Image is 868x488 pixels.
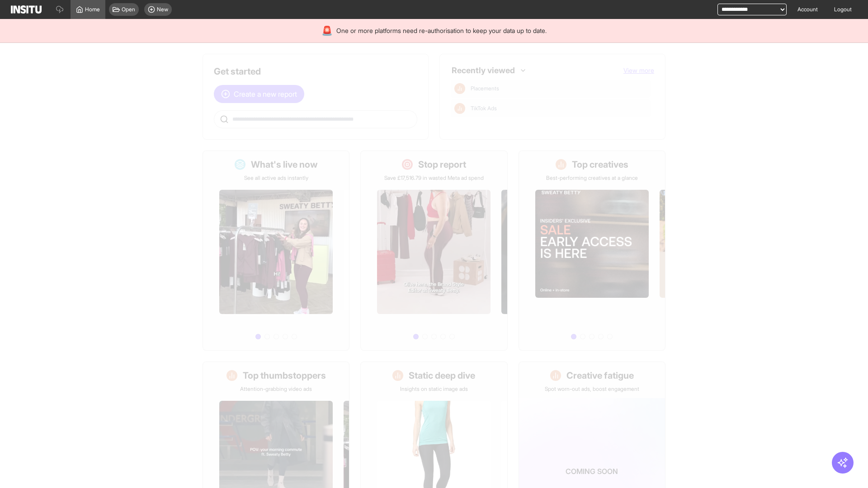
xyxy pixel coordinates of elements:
div: 🚨 [321,24,333,37]
span: New [157,6,168,13]
span: Open [122,6,135,13]
span: Home [85,6,100,13]
span: One or more platforms need re-authorisation to keep your data up to date. [336,26,547,35]
img: Logo [11,5,42,14]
